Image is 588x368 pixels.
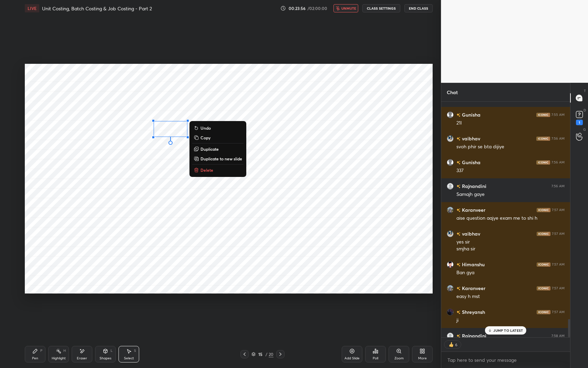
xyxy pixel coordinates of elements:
p: G [583,127,586,132]
img: no-rating-badge.077c3623.svg [456,310,461,314]
div: 7:57 AM [552,208,565,212]
img: no-rating-badge.077c3623.svg [456,263,461,267]
img: no-rating-badge.077c3623.svg [456,185,461,188]
div: Zoom [394,357,404,360]
img: iconic-dark.1390631f.png [537,286,550,290]
p: Chat [441,83,463,101]
button: Copy [192,133,244,142]
div: 7:56 AM [551,184,565,188]
div: Poll [373,357,378,360]
button: unmute [333,4,358,12]
h6: Rajnandini [461,332,486,339]
img: default.png [447,159,454,166]
img: a417e4e7c7a74a8ca420820b6368722e.jpg [447,183,454,190]
img: no-rating-badge.077c3623.svg [456,208,461,212]
img: iconic-dark.1390631f.png [537,310,550,314]
img: 0f1d52dde36a4825bf6c1738336bfce7.jpg [447,207,454,213]
img: iconic-dark.1390631f.png [536,160,550,165]
div: 7:56 AM [551,137,565,141]
h6: vaibhav [461,230,480,237]
div: Shapes [100,357,111,360]
img: iconic-dark.1390631f.png [537,232,550,236]
h6: Gunisha [461,159,481,166]
div: easy h mst [456,293,565,300]
div: 7:56 AM [551,160,565,165]
img: iconic-dark.1390631f.png [536,113,550,117]
div: 21l [456,120,565,127]
p: Duplicate [200,146,219,152]
img: thumbs_up.png [448,341,455,348]
button: End Class [404,4,433,12]
div: 7:57 AM [552,286,565,290]
img: no-rating-badge.077c3623.svg [456,334,461,338]
div: smjha sir [456,246,565,252]
div: ji [456,317,565,324]
div: L [111,349,113,352]
img: no-rating-badge.077c3623.svg [456,113,461,117]
div: aise question aajye exam me to shi h [456,215,565,222]
div: 7:57 AM [552,232,565,236]
h6: Himanshu [461,261,485,268]
button: Duplicate to new slide [192,155,244,163]
button: CLASS SETTINGS [362,4,400,12]
h6: Shreyansh [461,308,485,316]
img: 3 [447,261,454,268]
img: ee45262ef9a844e8b5da1bce7ed56d06.jpg [447,309,454,316]
h6: Karanveer [461,206,485,213]
p: Delete [200,167,213,173]
span: unmute [341,6,356,11]
button: Undo [192,124,244,132]
p: JUMP TO LATEST [493,328,523,332]
p: Duplicate to new slide [200,156,242,161]
img: no-rating-badge.077c3623.svg [456,137,461,141]
div: grid [441,102,570,337]
img: 9902f8884e5f4a10936d4644ef949026.jpg [447,135,454,142]
div: Add Slide [344,357,360,360]
div: 337 [456,167,565,174]
img: a417e4e7c7a74a8ca420820b6368722e.jpg [447,332,454,339]
h6: Karanveer [461,285,485,292]
div: yes sir [456,239,565,246]
div: Eraser [77,357,87,360]
img: 0f1d52dde36a4825bf6c1738336bfce7.jpg [447,285,454,292]
div: 15 [257,352,264,356]
div: 7:58 AM [551,334,565,338]
img: default.png [447,111,454,118]
div: Select [124,357,134,360]
button: Duplicate [192,145,244,153]
p: Copy [200,135,210,140]
h6: Gunisha [461,111,481,118]
img: no-rating-badge.077c3623.svg [456,287,461,290]
div: Highlight [52,357,66,360]
div: More [418,357,427,360]
div: 7:55 AM [551,113,565,117]
div: svoh phir se bta dijiye [456,143,565,150]
h6: vaibhav [461,135,480,142]
img: 9902f8884e5f4a10936d4644ef949026.jpg [447,230,454,237]
h6: Rajnandini [461,182,486,190]
div: 1 [576,120,583,125]
p: T [584,88,586,93]
button: Delete [192,166,244,174]
div: P [40,349,42,352]
div: 20 [269,351,274,357]
p: D [584,108,586,113]
img: iconic-dark.1390631f.png [537,262,550,267]
div: Samajh gaye [456,191,565,198]
div: Pen [32,357,38,360]
div: LIVE [25,4,39,12]
div: / [265,352,267,356]
p: Undo [200,125,211,131]
div: 7:57 AM [552,310,565,314]
div: 6 [455,342,457,347]
div: Ban gya [456,269,565,276]
img: iconic-dark.1390631f.png [537,208,550,212]
img: no-rating-badge.077c3623.svg [456,232,461,236]
img: no-rating-badge.077c3623.svg [456,161,461,165]
img: iconic-dark.1390631f.png [536,137,550,141]
div: 7:57 AM [552,262,565,267]
div: S [134,349,136,352]
h4: Unit Costing, Batch Costing & Job Costing - Part 2 [42,5,152,12]
div: H [63,349,66,352]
